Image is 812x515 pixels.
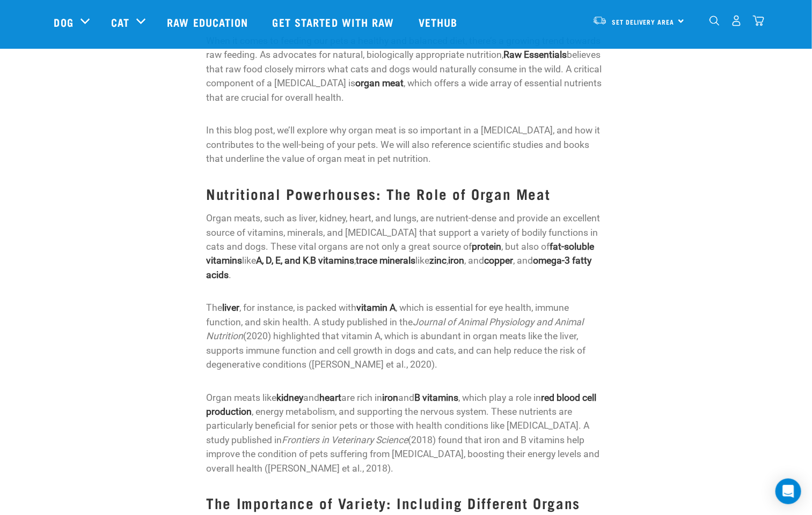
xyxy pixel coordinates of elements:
[206,495,606,511] h3: The Importance of Variety: Including Different Organs
[355,78,404,88] strong: organ meat
[319,392,341,403] strong: heart
[206,392,596,417] strong: red blood cell production
[156,1,261,43] a: Raw Education
[503,49,567,60] strong: Raw Essentials
[256,255,309,266] strong: A, D, E, and K
[709,16,720,26] img: home-icon-1@2x.png
[429,255,447,266] strong: zinc
[382,392,398,403] strong: iron
[276,392,303,403] strong: kidney
[206,391,606,475] p: Organ meats like and are rich in and , which play a role in , energy metabolism, and supporting t...
[414,392,458,403] strong: B vitamins
[356,302,396,313] strong: vitamin A
[206,123,606,166] p: In this blog post, we’ll explore why organ meat is so important in a [MEDICAL_DATA], and how it c...
[282,435,408,445] em: Frontiers in Veterinary Science
[731,15,742,26] img: user.png
[262,1,408,43] a: Get started with Raw
[484,255,513,266] strong: copper
[472,241,501,252] strong: protein
[206,34,606,105] p: When it comes to feeding our pets a healthy and balanced diet, there’s a growing trend towards ra...
[310,255,354,266] strong: B vitamins
[111,14,129,30] a: Cat
[206,301,606,371] p: The , for instance, is packed with , which is essential for eye health, immune function, and skin...
[206,185,606,202] h3: Nutritional Powerhouses: The Role of Organ Meat
[54,14,74,30] a: Dog
[356,255,415,266] strong: trace minerals
[448,255,464,266] strong: iron
[408,1,471,43] a: Vethub
[612,20,675,24] span: Set Delivery Area
[206,211,606,282] p: Organ meats, such as liver, kidney, heart, and lungs, are nutrient-dense and provide an excellent...
[776,479,801,504] div: Open Intercom Messenger
[206,255,591,280] strong: omega-3 fatty acids
[592,16,607,25] img: van-moving.png
[753,15,764,26] img: home-icon@2x.png
[222,302,239,313] strong: liver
